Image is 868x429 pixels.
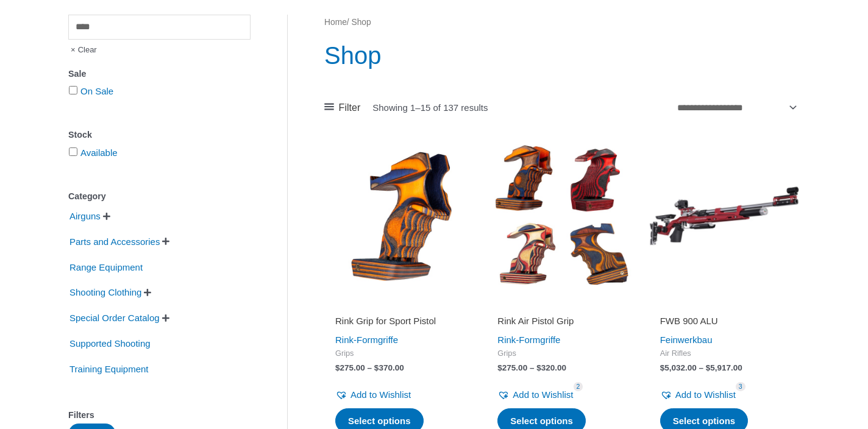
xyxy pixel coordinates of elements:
a: Rink Air Pistol Grip [497,315,625,331]
iframe: Customer reviews powered by Trustpilot [335,298,463,313]
div: Filters [68,406,251,424]
span: Filter [339,99,361,117]
a: On Sale [80,86,113,96]
span: $ [497,363,502,372]
a: Special Order Catalog [68,312,161,322]
span:  [103,212,110,221]
div: Stock [68,126,251,144]
bdi: 320.00 [536,363,566,372]
h2: Rink Grip for Sport Pistol [335,315,463,327]
bdi: 275.00 [497,363,527,372]
span: – [530,363,535,372]
iframe: Customer reviews powered by Trustpilot [660,298,788,313]
a: Training Equipment [68,363,150,373]
img: Rink Air Pistol Grip [486,141,636,291]
a: Rink-Formgriffe [335,335,398,345]
input: On Sale [69,86,77,94]
span: Airguns [68,206,102,227]
span: Parts and Accessories [68,232,161,252]
span: Grips [497,349,625,359]
span: Grips [335,349,463,359]
bdi: 275.00 [335,363,365,372]
div: Category [68,188,251,205]
span: – [368,363,372,372]
span: 3 [736,382,745,391]
a: Range Equipment [68,261,144,271]
img: FWB 900 ALU [649,141,799,291]
span: Range Equipment [68,257,144,278]
a: FWB 900 ALU [660,315,788,331]
select: Shop order [672,97,799,118]
span: Clear [68,40,97,60]
a: Supported Shooting [68,338,152,348]
img: Rink Grip for Sport Pistol [324,141,474,291]
span: Air Rifles [660,349,788,359]
bdi: 5,032.00 [660,363,697,372]
input: Available [69,147,77,156]
a: Filter [324,99,360,117]
a: Rink-Formgriffe [497,335,560,345]
span:  [162,314,169,322]
span: $ [706,363,711,372]
span: Add to Wishlist [513,389,573,400]
a: Rink Grip for Sport Pistol [335,315,463,331]
span: Supported Shooting [68,333,152,354]
a: Add to Wishlist [335,386,411,403]
h1: Shop [324,38,799,73]
a: Add to Wishlist [660,386,736,403]
bdi: 5,917.00 [706,363,742,372]
span: 2 [574,382,583,391]
span: Add to Wishlist [675,389,736,400]
span: Training Equipment [68,359,150,380]
span: Add to Wishlist [350,389,411,400]
a: Feinwerkbau [660,335,713,345]
p: Showing 1–15 of 137 results [372,103,488,112]
bdi: 370.00 [374,363,404,372]
span:  [144,288,151,297]
span: $ [660,363,665,372]
span: $ [536,363,541,372]
span: Shooting Clothing [68,282,143,303]
h2: Rink Air Pistol Grip [497,315,625,327]
a: Available [80,147,118,158]
span: – [699,363,704,372]
span: $ [335,363,340,372]
a: Add to Wishlist [497,386,573,403]
span: $ [374,363,379,372]
div: Sale [68,65,251,83]
a: Shooting Clothing [68,286,143,297]
iframe: Customer reviews powered by Trustpilot [497,298,625,313]
nav: Breadcrumb [324,15,799,30]
span:  [162,237,169,246]
a: Home [324,18,347,27]
span: Special Order Catalog [68,308,161,328]
a: Parts and Accessories [68,236,161,246]
a: Airguns [68,210,102,221]
h2: FWB 900 ALU [660,315,788,327]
